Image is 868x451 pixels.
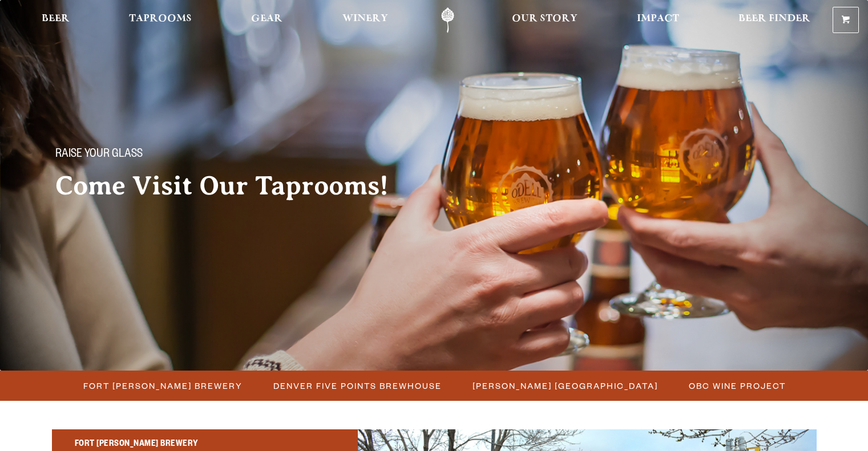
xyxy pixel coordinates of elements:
a: Beer Finder [731,7,818,33]
span: Fort [PERSON_NAME] Brewery [83,377,243,394]
span: Taprooms [129,14,192,23]
span: Beer [42,14,70,23]
a: OBC Wine Project [682,377,792,394]
span: Beer Finder [738,14,810,23]
a: Fort [PERSON_NAME] Brewery [76,377,248,394]
span: Winery [342,14,388,23]
span: [PERSON_NAME] [GEOGRAPHIC_DATA] [473,377,658,394]
a: [PERSON_NAME] [GEOGRAPHIC_DATA] [466,377,664,394]
span: OBC Wine Project [689,377,786,394]
a: Taprooms [122,7,199,33]
span: Our Story [512,14,578,23]
a: Impact [629,7,687,33]
span: Impact [637,14,679,23]
span: Gear [251,14,282,23]
a: Winery [335,7,395,33]
span: Denver Five Points Brewhouse [273,377,442,394]
h2: Come Visit Our Taprooms! [55,172,411,200]
a: Odell Home [426,7,469,33]
a: Our Story [504,7,585,33]
span: Raise your glass [55,148,143,162]
a: Beer [34,7,77,33]
a: Gear [244,7,290,33]
a: Denver Five Points Brewhouse [267,377,447,394]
